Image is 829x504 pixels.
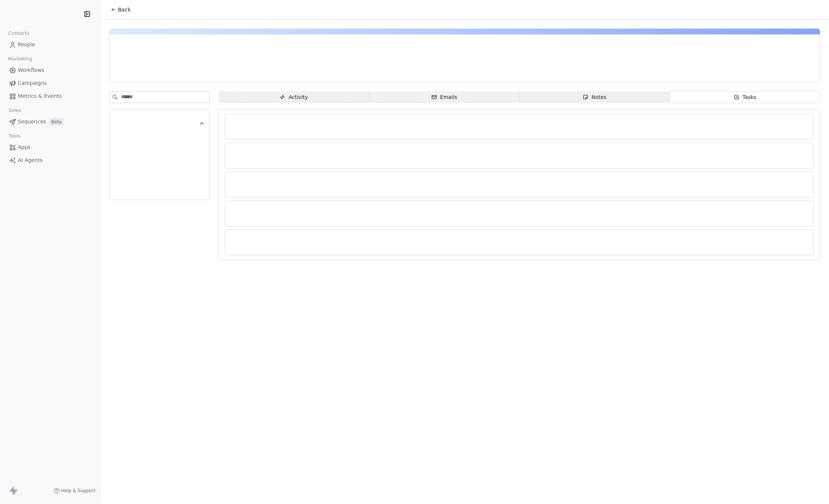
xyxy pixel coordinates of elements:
span: People [18,41,35,49]
span: Back [118,6,131,13]
span: Help & Support [61,488,95,494]
a: Campaigns [6,77,94,89]
span: Tools [5,130,23,142]
span: Sequences [18,118,46,126]
span: Campaigns [18,79,47,87]
span: Sales [5,105,24,116]
span: Apps [18,143,31,151]
a: Apps [6,141,94,153]
a: Metrics & Events [6,90,94,102]
span: Contacts [5,28,33,39]
div: Activity [279,93,308,101]
button: Back [106,3,135,16]
a: People [6,39,94,51]
span: AI Agents [18,156,43,164]
a: SequencesBeta [6,116,94,128]
a: Help & Support [54,488,95,494]
div: Emails [431,93,457,101]
a: Workflows [6,64,94,76]
span: Metrics & Events [18,92,62,100]
span: Workflows [18,66,45,74]
span: Marketing [5,53,35,64]
div: Notes [583,93,606,101]
a: AI Agents [6,154,94,166]
span: Beta [49,118,64,126]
